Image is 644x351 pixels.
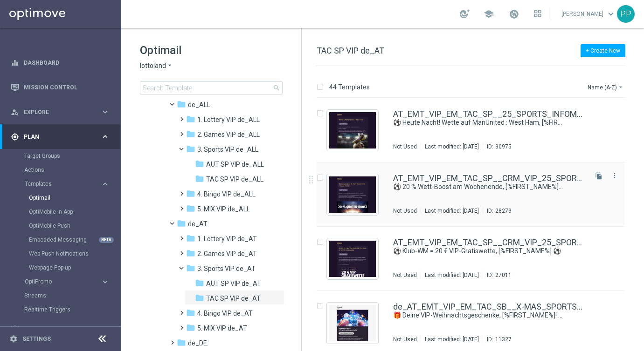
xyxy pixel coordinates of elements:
[393,182,585,191] div: ⚽ 20 % Wett-Boost am Wochenende, [%FIRST_NAME%] ⚽
[188,339,208,347] span: de_DE.
[195,278,204,288] i: folder
[421,336,483,343] div: Last modified: [DATE]
[29,205,120,219] div: OptiMobile In-App
[29,222,97,229] a: OptiMobile Push
[10,59,110,67] button: equalizer Dashboard
[393,143,417,150] div: Not Used
[99,237,114,243] div: BETA
[483,207,512,215] div: ID:
[593,170,605,182] button: file_copy
[197,130,260,139] span: 2. Games VIP de_ALL
[29,233,120,247] div: Embedded Messaging
[24,134,101,140] span: Plan
[24,149,120,163] div: Target Groups
[329,176,376,213] img: 28273.jpeg
[617,5,635,23] div: PP
[393,110,585,118] a: AT_EMT_VIP_EM_TAC_SP__25_SPORTS_INFOMAILER_250726
[197,205,250,213] span: 5. MIX VIP de_ALL
[29,219,120,233] div: OptiMobile Push
[24,275,120,289] div: OptiPromo
[29,261,120,275] div: Webpage Pop-up
[11,108,101,116] div: Explore
[11,325,101,333] div: Execute
[421,143,483,150] div: Last modified: [DATE]
[421,271,483,279] div: Last modified: [DATE]
[483,336,512,343] div: ID:
[329,83,370,91] p: 44 Templates
[24,109,101,115] span: Explore
[101,108,110,116] i: keyboard_arrow_right
[29,194,97,202] a: Optimail
[393,238,585,247] a: AT_EMT_VIP_EM_TAC_SP__CRM_VIP_25_SPORTS_Bet20_Get20_WORLDCUP_250609
[606,9,616,19] span: keyboard_arrow_down
[329,241,376,277] img: 27011.jpeg
[24,292,97,299] a: Streams
[617,83,624,91] i: arrow_drop_down
[25,279,101,284] div: OptiPromo
[29,250,97,257] a: Web Push Notifications
[421,207,483,215] div: Last modified: [DATE]
[177,100,186,109] i: folder
[140,61,173,70] button: lottoland arrow_drop_down
[24,303,120,317] div: Realtime Triggers
[186,189,195,198] i: folder
[206,294,261,303] span: TAC SP VIP de_AT
[186,234,195,243] i: folder
[197,115,260,124] span: 1. Lottery VIP de_ALL
[273,84,280,92] span: search
[581,44,625,57] button: + Create New
[393,118,564,127] a: ⚽ Heute Nacht! Wette auf ManUnited : West Ham, [%FIRST_NAME%] ⚽
[495,336,512,343] div: 11327
[393,174,585,182] a: AT_EMT_VIP_EM_TAC_SP__CRM_VIP_25_SPORTS_ 250620
[24,177,120,275] div: Templates
[188,220,208,228] span: de_AT.
[195,293,204,303] i: folder
[101,277,110,286] i: keyboard_arrow_right
[186,129,195,139] i: folder
[197,235,257,243] span: 1. Lottery VIP de_AT
[307,98,642,162] div: Press SPACE to select this row.
[610,170,619,181] button: more_vert
[11,325,19,333] i: play_circle_outline
[101,180,110,189] i: keyboard_arrow_right
[195,159,204,169] i: folder
[24,166,97,174] a: Actions
[317,46,384,55] span: TAC SP VIP de_AT
[393,311,564,320] a: 🎁 Deine VIP-Weihnachtsgeschenke, [%FIRST_NAME%]! 🎁
[29,247,120,261] div: Web Push Notifications
[483,143,512,150] div: ID:
[206,160,264,169] span: AUT SP VIP de_ALL
[29,191,120,205] div: Optimail
[29,208,97,216] a: OptiMobile In-App
[11,108,19,116] i: person_search
[197,250,257,258] span: 2. Games VIP de_AT
[495,207,512,215] div: 28273
[10,133,110,141] button: gps_fixed Plan keyboard_arrow_right
[10,108,110,116] div: person_search Explore keyboard_arrow_right
[393,182,564,191] a: ⚽ 20 % Wett-Boost am Wochenende, [%FIRST_NAME%] ⚽
[24,50,110,75] a: Dashboard
[140,81,283,94] input: Search Template
[393,311,585,320] div: 🎁 Deine VIP-Weihnachtsgeschenke, [%FIRST_NAME%]! 🎁
[25,181,101,187] div: Templates
[11,59,19,67] i: equalizer
[484,9,494,19] span: school
[22,336,51,342] a: Settings
[197,309,253,317] span: 4. Bingo VIP de_AT
[177,338,186,347] i: folder
[24,75,110,100] a: Mission Control
[393,247,564,256] a: ⚽ Klub-WM = 20 € VIP-Gratiswette, [%FIRST_NAME%] ⚽
[186,263,195,273] i: folder
[10,84,110,91] button: Mission Control
[10,325,110,333] div: play_circle_outline Execute keyboard_arrow_right
[24,289,120,303] div: Streams
[24,180,110,188] button: Templates keyboard_arrow_right
[11,50,110,75] div: Dashboard
[177,219,186,228] i: folder
[329,305,376,341] img: 11327.jpeg
[24,278,110,285] button: OptiPromo keyboard_arrow_right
